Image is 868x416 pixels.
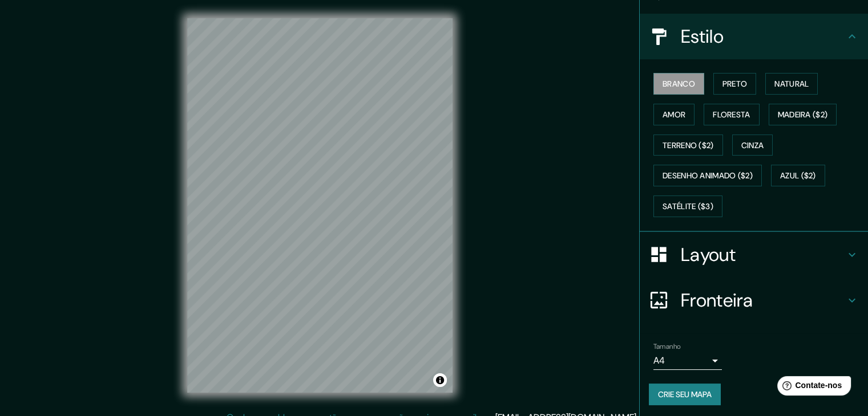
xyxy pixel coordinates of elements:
[681,243,736,267] font: Layout
[741,140,764,150] font: Cinza
[653,352,722,370] div: A4
[774,79,809,89] font: Natural
[769,104,837,125] button: Madeira ($2)
[653,165,762,186] button: Desenho animado ($2)
[778,109,828,120] font: Madeira ($2)
[653,73,704,95] button: Branco
[766,372,855,403] iframe: Iniciador de widget de ajuda
[681,288,753,312] font: Fronteira
[732,134,773,156] button: Cinza
[722,79,748,89] font: Preto
[640,232,868,278] div: Layout
[713,73,757,95] button: Preto
[653,104,695,125] button: Amor
[780,171,816,181] font: Azul ($2)
[649,384,721,405] button: Crie seu mapa
[663,201,713,211] font: Satélite ($3)
[704,104,759,125] button: Floresta
[658,389,712,399] font: Crie seu mapa
[765,73,818,95] button: Natural
[653,354,665,366] font: A4
[771,165,825,186] button: Azul ($2)
[640,14,868,59] div: Estilo
[663,79,695,89] font: Branco
[713,109,750,120] font: Floresta
[433,373,447,387] button: Alternar atribuição
[653,195,722,217] button: Satélite ($3)
[663,171,753,181] font: Desenho animado ($2)
[640,278,868,323] div: Fronteira
[663,140,714,150] font: Terreno ($2)
[653,342,681,351] font: Tamanho
[663,109,685,120] font: Amor
[653,134,723,156] button: Terreno ($2)
[187,18,453,393] canvas: Mapa
[681,25,724,48] font: Estilo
